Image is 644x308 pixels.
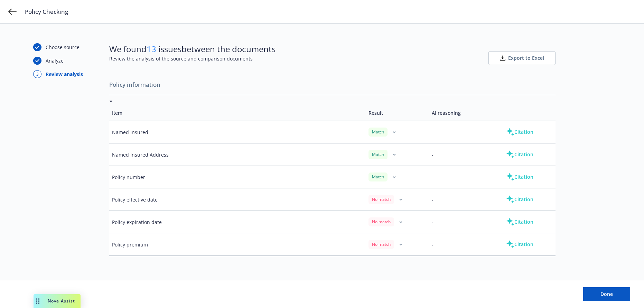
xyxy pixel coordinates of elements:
[109,233,366,256] td: Policy premium
[488,51,556,65] button: Export to Excel
[147,43,156,55] span: 13
[109,105,366,121] td: Item
[495,170,544,184] button: Citation
[34,294,81,308] button: Nova Assist
[368,172,388,181] div: Match
[429,256,492,278] td: -
[429,188,492,211] td: -
[109,55,276,62] span: Review the analysis of the source and comparison documents
[109,43,276,55] span: We found issues between the documents
[109,143,366,166] td: Named Insured Address
[495,125,544,139] button: Citation
[368,150,388,159] div: Match
[46,71,83,78] div: Review analysis
[429,166,492,188] td: -
[368,217,394,226] div: No match
[583,287,630,301] button: Done
[109,256,366,278] td: Insurer
[46,57,64,64] div: Analyze
[109,166,366,188] td: Policy number
[368,128,388,136] div: Match
[429,211,492,233] td: -
[368,240,394,249] div: No match
[429,143,492,166] td: -
[109,211,366,233] td: Policy expiration date
[508,55,544,62] span: Export to Excel
[495,148,544,161] button: Citation
[46,44,80,51] div: Choose source
[366,105,429,121] td: Result
[495,237,544,251] button: Citation
[368,195,394,204] div: No match
[429,121,492,143] td: -
[25,8,68,16] span: Policy Checking
[33,70,41,78] div: 3
[109,121,366,143] td: Named Insured
[48,298,75,304] span: Nova Assist
[429,105,492,121] td: AI reasoning
[34,294,42,308] div: Drag to move
[495,215,544,229] button: Citation
[109,188,366,211] td: Policy effective date
[495,193,544,206] button: Citation
[429,233,492,256] td: -
[600,291,613,297] span: Done
[109,77,556,92] span: Policy information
